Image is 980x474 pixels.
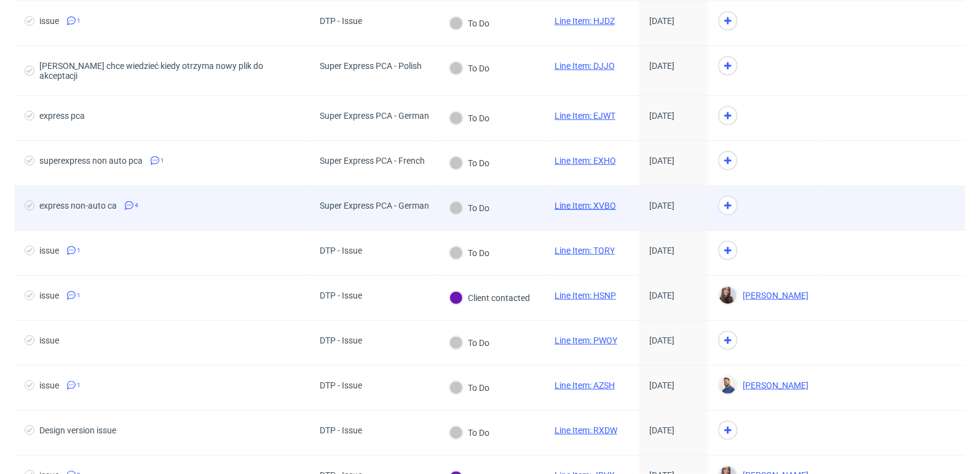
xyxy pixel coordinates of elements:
[555,425,617,435] a: Line Item: RXDW
[738,380,808,390] span: [PERSON_NAME]
[77,291,81,300] span: 1
[555,380,615,390] a: Line Item: AZSH
[449,426,489,440] div: To Do
[320,156,425,166] div: Super Express PCA - French
[555,201,616,211] a: Line Item: XVBO
[449,336,489,350] div: To Do
[649,201,674,211] span: [DATE]
[649,380,674,390] span: [DATE]
[555,16,615,26] a: Line Item: HJDZ
[320,246,362,255] div: DTP - Issue
[719,287,737,304] img: Sandra Beśka
[39,246,59,255] div: issue
[320,16,362,26] div: DTP - Issue
[160,156,164,166] span: 1
[555,246,615,255] a: Line Item: TQRY
[39,111,85,121] div: express pca
[320,201,429,211] div: Super Express PCA - German
[449,111,489,125] div: To Do
[320,291,362,300] div: DTP - Issue
[649,291,674,300] span: [DATE]
[738,291,808,300] span: [PERSON_NAME]
[320,61,422,71] div: Super Express PCA - Polish
[449,291,530,305] div: Client contacted
[449,17,489,30] div: To Do
[649,335,674,345] span: [DATE]
[77,16,81,26] span: 1
[135,201,138,211] span: 4
[649,16,674,26] span: [DATE]
[39,201,117,211] div: express non-auto ca
[320,335,362,345] div: DTP - Issue
[39,291,59,300] div: issue
[649,61,674,71] span: [DATE]
[649,156,674,166] span: [DATE]
[649,111,674,121] span: [DATE]
[449,201,489,215] div: To Do
[39,16,59,26] div: issue
[320,380,362,390] div: DTP - Issue
[719,377,737,394] img: Michał Rachański
[320,111,429,121] div: Super Express PCA - German
[449,381,489,395] div: To Do
[649,425,674,435] span: [DATE]
[39,61,295,81] div: [PERSON_NAME] chce wiedzieć kiedy otrzyma nowy plik do akceptacji
[555,156,616,166] a: Line Item: EXHO
[449,62,489,75] div: To Do
[39,425,116,435] div: Design version issue
[555,111,615,121] a: Line Item: EJWT
[77,380,81,390] span: 1
[555,291,616,300] a: Line Item: HSNP
[39,380,59,390] div: issue
[39,156,143,166] div: superexpress non auto pca
[449,246,489,260] div: To Do
[320,425,362,435] div: DTP - Issue
[649,246,674,255] span: [DATE]
[77,246,81,255] span: 1
[39,335,59,345] div: issue
[555,335,617,345] a: Line Item: PWOY
[555,61,615,71] a: Line Item: DJJO
[449,156,489,170] div: To Do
